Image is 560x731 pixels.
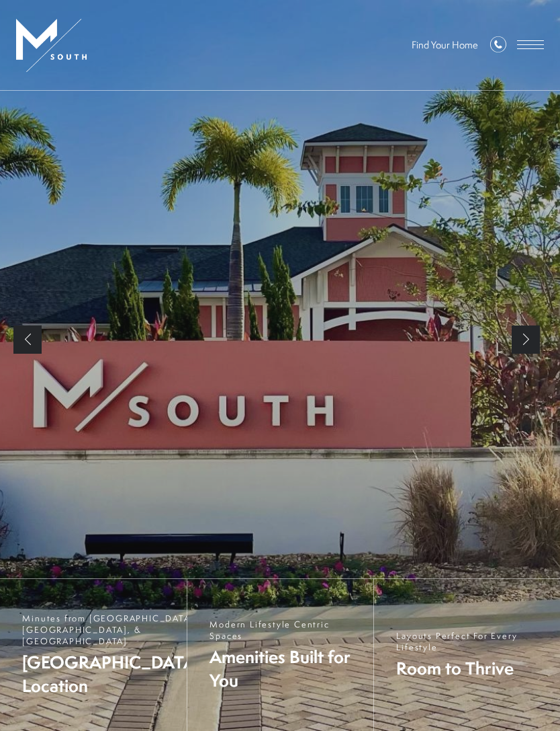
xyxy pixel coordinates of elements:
[209,645,360,692] span: Amenities Built for You
[373,579,560,731] a: Layouts Perfect For Every Lifestyle
[412,38,478,52] a: Find Your Home
[517,40,544,49] button: Open Menu
[396,630,547,653] span: Layouts Perfect For Every Lifestyle
[396,656,547,680] span: Room to Thrive
[22,613,200,647] span: Minutes from [GEOGRAPHIC_DATA], [GEOGRAPHIC_DATA], & [GEOGRAPHIC_DATA]
[187,579,373,731] a: Modern Lifestyle Centric Spaces
[16,19,87,72] img: MSouth
[490,36,506,54] a: Call Us at 813-570-8014
[209,619,360,642] span: Modern Lifestyle Centric Spaces
[512,325,540,354] a: Next
[13,325,42,354] a: Previous
[22,650,200,697] span: [GEOGRAPHIC_DATA] Location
